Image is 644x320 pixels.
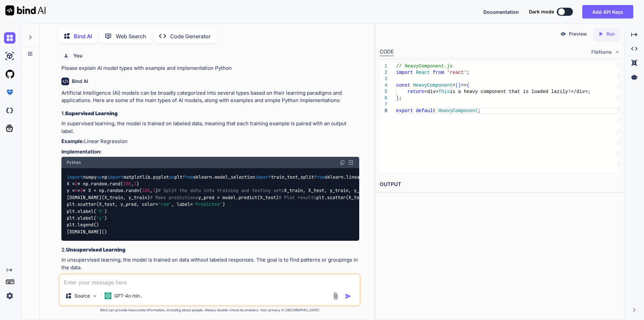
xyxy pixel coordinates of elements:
[4,32,15,44] img: chat
[449,89,588,94] span: is a heavy component that is loaded lazily!</div>
[529,8,554,15] span: Dark mode
[170,32,211,40] p: Code Generator
[255,174,271,180] span: import
[61,138,84,144] strong: Example:
[61,138,359,145] p: Linear Regression
[67,174,83,180] span: import
[92,293,98,299] img: Pick Models
[478,108,480,113] span: ;
[416,108,435,113] span: default
[380,70,387,76] div: 2
[438,89,450,94] span: This
[59,308,361,313] p: Bind can provide inaccurate information, including about people. Always double-check its answers....
[569,31,587,37] p: Preview
[438,108,478,113] span: HeavyComponent
[483,8,519,15] button: Documentation
[80,188,83,194] span: 3
[116,32,146,40] p: Web Search
[413,83,452,88] span: HeavyComponent
[396,70,413,75] span: import
[461,83,467,88] span: =>
[96,215,104,221] span: 'y'
[61,64,359,72] p: Please explain AI model types with example and implementation Python
[134,181,137,187] span: 1
[153,188,155,194] span: 1
[380,95,387,101] div: 6
[433,70,444,75] span: from
[416,70,430,75] span: React
[380,76,387,82] div: 3
[399,95,401,101] span: ;
[96,208,104,214] span: 'X'
[467,70,469,75] span: ;
[107,174,123,180] span: import
[66,246,125,253] strong: Unsupervised Learning
[591,49,612,55] span: FileName
[74,32,92,40] p: Bind AI
[73,52,83,59] h6: You
[97,174,102,180] span: as
[4,87,15,98] img: premium
[380,63,387,70] div: 1
[4,105,15,116] img: darkCloudIdeIcon
[182,174,193,180] span: from
[424,89,438,94] span: <div>
[348,159,354,166] img: Open in Browser
[380,108,387,114] div: 8
[61,246,359,254] h3: 2.
[142,188,150,194] span: 100
[560,31,566,37] img: preview
[4,290,15,302] img: settings
[158,188,284,194] span: # Split the data into training and testing sets
[61,89,359,104] p: Artificial Intelligence (AI) models can be broadly categorized into several types based on their ...
[380,89,387,95] div: 5
[340,160,345,165] img: copy
[376,177,624,192] h2: OUTPUT
[345,293,352,300] img: icon
[588,89,590,94] span: ;
[61,110,359,118] h3: 1.
[5,5,46,15] img: Bind AI
[193,201,222,208] span: 'Predicted'
[614,49,620,55] img: chevron down
[458,83,461,88] span: )
[279,194,316,200] span: # Plot results
[114,292,143,299] p: GPT-4o min..
[169,174,174,180] span: as
[455,83,458,88] span: (
[314,174,325,180] span: from
[150,194,198,200] span: # Make predictions
[65,110,118,117] strong: Supervised Learning
[396,83,410,88] span: const
[380,48,394,56] div: CODE
[606,31,615,37] p: Run
[67,160,81,165] span: Python
[380,82,387,89] div: 4
[61,120,359,135] p: In supervised learning, the model is trained on labeled data, meaning that each training example ...
[123,181,131,187] span: 100
[4,50,15,62] img: ai-studio
[447,70,467,75] span: 'react'
[75,181,77,187] span: 2
[158,201,171,208] span: 'red'
[467,83,469,88] span: {
[4,68,15,80] img: githubLight
[380,101,387,108] div: 7
[396,63,452,69] span: // HeavyComponent.js
[61,256,359,271] p: In unsupervised learning, the model is trained on data without labeled responses. The goal is to ...
[483,9,519,15] span: Documentation
[396,108,413,113] span: export
[72,78,88,85] h6: Bind AI
[74,292,90,299] p: Source
[75,188,77,194] span: 4
[582,5,633,18] button: Add API Keys
[105,292,111,299] img: GPT-4o mini
[396,95,399,101] span: }
[61,148,102,155] strong: Implementation:
[407,89,424,94] span: return
[452,83,455,88] span: =
[332,292,339,300] img: attachment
